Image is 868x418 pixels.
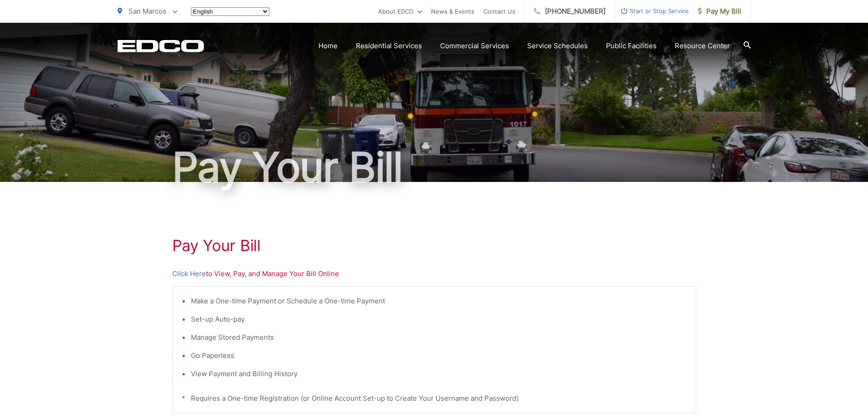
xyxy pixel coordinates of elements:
[191,296,687,307] li: Make a One-time Payment or Schedule a One-time Payment
[378,6,422,17] a: About EDCO
[431,6,474,17] a: News & Events
[118,145,751,190] h1: Pay Your Bill
[172,268,206,279] a: Click Here
[172,268,696,279] p: to View, Pay, and Manage Your Bill Online
[128,7,166,15] span: San Marcos
[191,332,687,343] li: Manage Stored Payments
[318,40,338,51] a: Home
[483,6,515,17] a: Contact Us
[606,40,657,51] a: Public Facilities
[191,368,687,379] li: View Payment and Billing History
[172,237,696,255] h1: Pay Your Bill
[118,40,204,52] a: EDCD logo. Return to the homepage.
[440,40,509,51] a: Commercial Services
[527,40,588,51] a: Service Schedules
[356,40,422,51] a: Residential Services
[191,7,269,16] select: Select a language
[675,40,730,51] a: Resource Center
[191,350,687,361] li: Go Paperless
[182,393,687,404] p: * Requires a One-time Registration (or Online Account Set-up to Create Your Username and Password)
[191,314,687,325] li: Set-up Auto-pay
[698,6,741,17] span: Pay My Bill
